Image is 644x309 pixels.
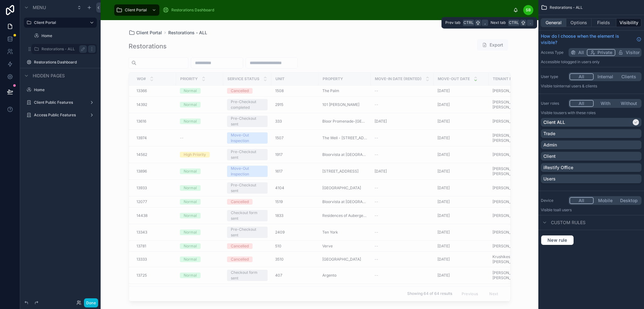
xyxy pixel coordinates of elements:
span: Restorations - ALL [550,5,583,10]
span: Internal users & clients [557,84,597,88]
span: Client Portal [125,8,147,13]
span: How do I choose when the element is visible? [541,33,634,46]
label: Access Type [541,50,566,55]
p: iRestify Office [543,164,573,171]
button: Clients [617,73,641,80]
p: Users [543,176,556,182]
label: Home [34,87,96,92]
p: Visible to [541,207,641,212]
p: Accessible to [541,59,641,64]
button: All [569,73,594,80]
span: Menu [33,4,46,11]
button: Visibility [616,18,641,27]
button: Desktop [617,197,641,204]
a: Client Portal [114,4,159,16]
span: Hidden pages [33,73,65,79]
label: Home [42,33,96,38]
span: Users with these roles [557,110,596,115]
span: Logged in users only [564,59,600,64]
a: Restorations Dashboard [161,4,219,16]
button: All [569,100,594,107]
p: Client [543,153,556,159]
p: Admin [543,142,557,148]
label: Client Public Features [34,100,87,105]
button: Internal [594,73,617,80]
button: All [569,197,594,204]
p: Visible to [541,110,641,115]
label: Restorations - ALL [42,47,84,52]
span: Ctrl [463,19,474,26]
span: all users [557,207,572,212]
label: User type [541,74,566,79]
button: New rule [541,235,574,245]
p: Client ALL [543,119,565,125]
button: Fields [591,18,617,27]
span: Prev tab [445,20,460,25]
span: Private [597,49,612,56]
button: With [594,100,617,107]
a: How do I choose when the element is visible? [541,33,641,46]
button: Mobile [594,197,617,204]
span: Custom rules [551,219,586,226]
label: Access Public Features [34,113,87,118]
p: Visible to [541,84,641,89]
p: Trade [543,130,555,137]
label: Restorations Dashboard [34,60,96,65]
span: SB [526,8,531,13]
span: . [528,20,533,25]
span: Visitor [626,49,640,56]
span: New rule [545,237,570,243]
span: Restorations Dashboard [171,8,214,13]
div: scrollable content [111,3,513,17]
button: Done [84,298,98,307]
button: Without [617,100,641,107]
label: Device [541,198,566,203]
button: Options [566,18,591,27]
span: , [482,20,487,25]
label: User roles [541,101,566,106]
label: Client Portal [34,20,84,25]
button: General [541,18,566,27]
span: All [578,49,584,56]
span: Ctrl [508,19,519,26]
img: App logo [106,10,106,10]
span: Next tab [491,20,506,25]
